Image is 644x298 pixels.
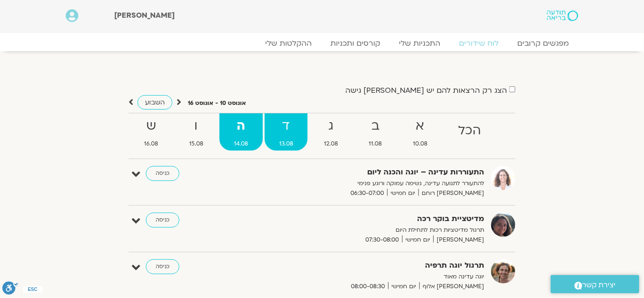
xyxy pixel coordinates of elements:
[419,282,484,291] span: [PERSON_NAME] אלוף
[265,113,308,151] a: ד13.08
[66,39,578,48] nav: Menu
[115,10,175,21] span: [PERSON_NAME]
[309,139,353,149] span: 12.08
[256,39,321,48] a: ההקלטות שלי
[309,116,353,137] strong: ג
[145,98,165,107] span: השבוע
[219,139,263,149] span: 14.08
[582,279,616,291] span: יצירת קשר
[398,113,442,151] a: א10.08
[362,235,402,245] span: 07:30-08:00
[355,116,397,137] strong: ב
[130,113,173,151] a: ש16.08
[130,139,173,149] span: 16.08
[256,166,484,179] strong: התעוררות עדינה – יוגה והכנה ליום
[137,95,172,110] a: השבוע
[444,113,496,151] a: הכל
[256,272,484,282] p: יוגה עדינה מאוד
[355,113,397,151] a: ב11.08
[387,188,418,198] span: יום חמישי
[219,116,263,137] strong: ה
[388,282,419,291] span: יום חמישי
[398,116,442,137] strong: א
[433,235,484,245] span: [PERSON_NAME]
[146,213,179,228] a: כניסה
[508,39,578,48] a: מפגשים קרובים
[321,39,390,48] a: קורסים ותכניות
[309,113,353,151] a: ג12.08
[345,86,507,95] label: הצג רק הרצאות להם יש [PERSON_NAME] גישה
[355,139,397,149] span: 11.08
[188,98,246,108] p: אוגוסט 10 - אוגוסט 16
[219,113,263,151] a: ה14.08
[175,113,218,151] a: ו15.08
[398,139,442,149] span: 10.08
[265,116,308,137] strong: ד
[146,259,179,274] a: כניסה
[450,39,508,48] a: לוח שידורים
[175,139,218,149] span: 15.08
[444,120,496,141] strong: הכל
[256,213,484,225] strong: מדיטציית בוקר רכה
[402,235,433,245] span: יום חמישי
[347,188,387,198] span: 06:30-07:00
[175,116,218,137] strong: ו
[130,116,173,137] strong: ש
[265,139,308,149] span: 13.08
[256,259,484,272] strong: תרגול יוגה תרפיה
[256,225,484,235] p: תרגול מדיטציות רכות לתחילת היום
[146,166,179,181] a: כניסה
[390,39,450,48] a: התכניות שלי
[348,282,388,291] span: 08:00-08:30
[418,188,484,198] span: [PERSON_NAME] רוחם
[551,275,639,293] a: יצירת קשר
[256,179,484,188] p: להתעורר לתנועה עדינה, נשימה עמוקה ורוגע פנימי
